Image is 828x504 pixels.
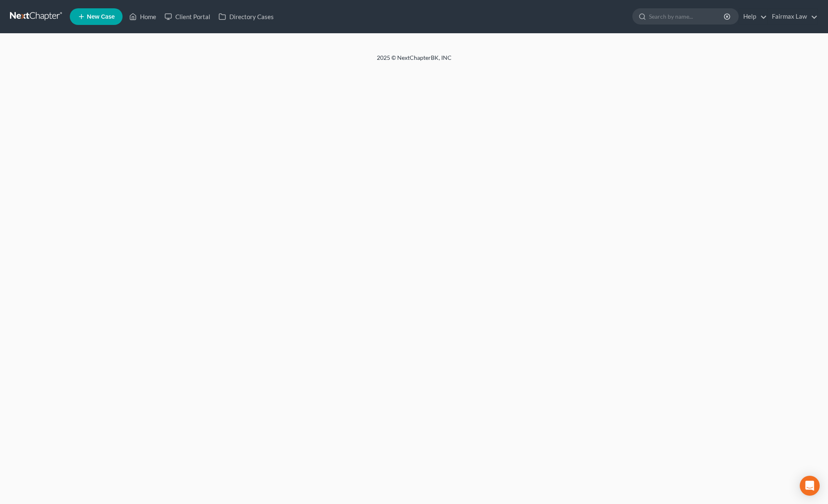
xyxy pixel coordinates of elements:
a: Help [739,9,767,24]
div: Open Intercom Messenger [800,476,820,496]
a: Directory Cases [214,9,278,24]
a: Home [125,9,160,24]
a: Client Portal [160,9,214,24]
a: Fairmax Law [768,9,818,24]
div: 2025 © NextChapterBK, INC [177,54,651,69]
span: New Case [87,14,115,20]
input: Search by name... [649,9,725,24]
